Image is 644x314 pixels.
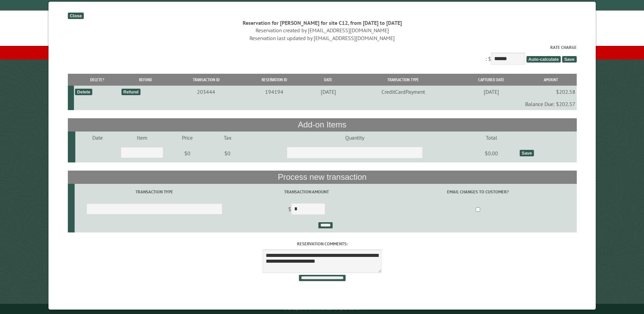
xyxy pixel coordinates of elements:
[171,86,241,98] td: 203444
[235,189,378,195] label: Transaction Amount
[68,44,576,66] div: : $
[74,74,120,86] th: Delete?
[210,144,245,163] td: $0
[349,86,457,98] td: CreditCardPayment
[68,19,576,27] div: Reservation for [PERSON_NAME] for site C12, from [DATE] to [DATE]
[307,86,349,98] td: [DATE]
[121,89,141,95] div: Refund
[120,132,164,144] td: Item
[120,74,171,86] th: Refund
[75,89,92,95] div: Delete
[245,132,464,144] td: Quantity
[164,144,210,163] td: $0
[241,74,307,86] th: Reservation ID
[519,150,534,156] div: Save
[68,171,576,184] th: Process new transaction
[457,74,525,86] th: Captured Date
[284,307,361,311] small: © Campground Commander LLC. All rights reserved.
[75,189,233,195] label: Transaction Type
[68,13,84,19] div: Close
[349,74,457,86] th: Transaction Type
[457,86,525,98] td: [DATE]
[74,98,576,110] td: Balance Due: $202.57
[562,56,576,63] span: Save
[464,132,518,144] td: Total
[68,44,576,51] label: Rate Charge
[68,241,576,247] label: Reservation comments:
[68,118,576,131] th: Add-on Items
[171,74,241,86] th: Transaction ID
[241,86,307,98] td: 194194
[380,189,575,195] label: Email changes to customer?
[525,86,576,98] td: $202.58
[75,132,120,144] td: Date
[164,132,210,144] td: Price
[210,132,245,144] td: Tax
[307,74,349,86] th: Date
[68,27,576,34] div: Reservation created by [EMAIL_ADDRESS][DOMAIN_NAME]
[526,56,561,63] span: Auto-calculate
[525,74,576,86] th: Amount
[68,34,576,42] div: Reservation last updated by [EMAIL_ADDRESS][DOMAIN_NAME]
[464,144,518,163] td: $0.00
[234,200,379,219] td: $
